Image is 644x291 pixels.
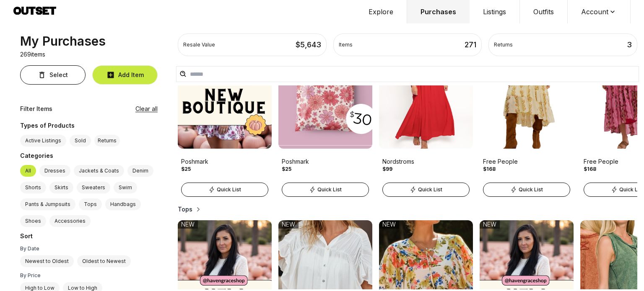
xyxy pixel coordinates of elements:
div: 271 [465,39,476,51]
label: Oldest to Newest [77,255,131,267]
label: Tops [79,198,102,210]
label: Newest to Oldest [20,255,74,267]
label: Denim [127,165,153,177]
a: Quick List [379,181,473,197]
label: Dresses [39,165,70,177]
div: Resale Value [183,41,215,48]
button: Select [20,65,86,85]
p: 269 items [20,50,45,59]
button: Tops [178,205,203,214]
div: Returns [494,41,513,48]
label: Active Listings [20,135,66,147]
a: Product ImagePoshmark$25Quick List [278,20,372,197]
label: Handbags [105,198,141,210]
button: Clear all [135,105,158,113]
div: NEW [480,220,500,229]
div: Free People [483,157,570,166]
label: Jackets & Coats [74,165,124,177]
a: Product ImagePoshmark$25Quick List [178,20,272,197]
div: NEW [278,220,299,229]
button: Returns [94,135,120,147]
span: Quick List [619,186,644,193]
h2: Tops [178,205,192,214]
a: Product ImageFree People$168Quick List [480,20,574,197]
label: Shorts [20,182,46,193]
div: $25 [181,166,191,173]
div: Types of Products [20,121,158,131]
a: Quick List [178,181,272,197]
div: $25 [282,166,291,173]
label: All [20,165,36,177]
div: Categories [20,152,158,162]
label: Sweaters [77,182,110,193]
div: $168 [584,166,596,173]
label: Swim [114,182,137,193]
label: Skirts [49,182,73,193]
a: Product ImageNordstroms$99Quick List [379,20,473,197]
div: NEW [379,220,399,229]
span: Quick List [217,186,241,193]
div: My Purchases [20,33,106,49]
div: Sort [20,232,158,242]
div: Nordstroms [382,157,470,166]
div: By Price [20,272,158,279]
div: Filter Items [20,105,52,113]
div: $ 5,643 [296,39,321,51]
a: Quick List [278,181,372,197]
div: 3 [627,39,632,51]
a: Quick List [480,181,574,197]
div: $99 [382,166,392,173]
div: NEW [178,220,198,229]
div: Items [339,41,353,48]
label: Shoes [20,215,46,227]
label: Pants & Jumpsuits [20,198,75,210]
span: Quick List [418,186,442,193]
span: Quick List [317,186,342,193]
span: Quick List [519,186,543,193]
button: Add Item [92,65,158,85]
div: Poshmark [282,157,369,166]
div: By Date [20,245,158,252]
div: Poshmark [181,157,268,166]
label: Accessories [49,215,91,227]
div: $168 [483,166,496,173]
label: Sold [70,135,91,147]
